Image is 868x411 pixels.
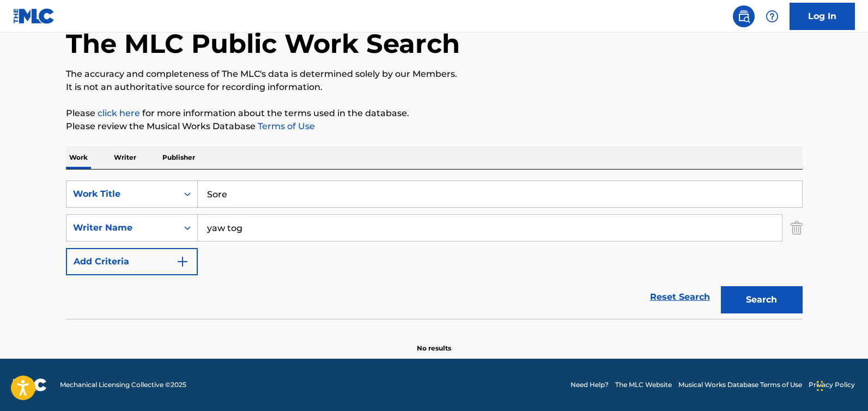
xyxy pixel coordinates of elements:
iframe: Chat Widget [814,359,868,411]
button: Search [721,286,803,313]
img: search [737,10,750,23]
div: Writer Name [73,221,171,234]
a: Public Search [733,5,755,27]
div: Help [761,5,783,27]
div: Drag [817,370,823,402]
a: Privacy Policy [809,380,855,390]
a: click here [98,108,140,118]
a: Reset Search [645,285,715,309]
a: The MLC Website [615,380,672,390]
a: Terms of Use [256,121,315,131]
p: No results [417,330,451,353]
img: Delete Criterion [791,214,803,241]
p: Please for more information about the terms used in the database. [66,107,803,120]
img: logo [13,378,47,391]
a: Log In [790,3,855,30]
form: Search Form [66,180,803,319]
span: Mechanical Licensing Collective © 2025 [60,380,186,390]
img: MLC Logo [13,8,55,24]
p: Writer [111,146,139,169]
p: Please review the Musical Works Database [66,120,803,133]
div: Work Title [73,188,171,201]
a: Musical Works Database Terms of Use [678,380,802,390]
p: Work [66,146,91,169]
p: Publisher [159,146,198,169]
img: help [766,10,779,23]
a: Need Help? [570,380,609,390]
p: It is not an authoritative source for recording information. [66,81,803,94]
h1: The MLC Public Work Search [66,27,460,60]
p: The accuracy and completeness of The MLC's data is determined solely by our Members. [66,68,803,81]
img: 9d2ae6d4665cec9f34b9.svg [176,255,189,268]
button: Add Criteria [66,248,198,275]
